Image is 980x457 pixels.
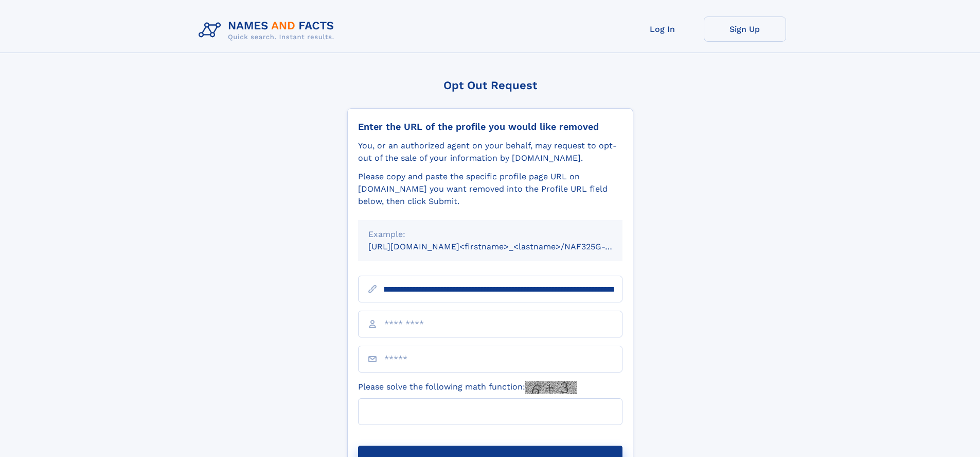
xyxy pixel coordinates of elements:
[358,121,622,132] div: Enter the URL of the profile you would like removed
[704,16,786,42] a: Sign Up
[347,79,633,92] div: Opt Out Request
[194,16,343,44] img: Logo Names and Facts
[358,140,622,164] div: You, or an authorized agent on your behalf, may request to opt-out of the sale of your informatio...
[358,381,577,394] label: Please solve the following math function:
[368,228,612,241] div: Example:
[621,16,704,42] a: Log In
[358,171,622,208] div: Please copy and paste the specific profile page URL on [DOMAIN_NAME] you want removed into the Pr...
[368,242,642,251] small: [URL][DOMAIN_NAME]<firstname>_<lastname>/NAF325G-xxxxxxxx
